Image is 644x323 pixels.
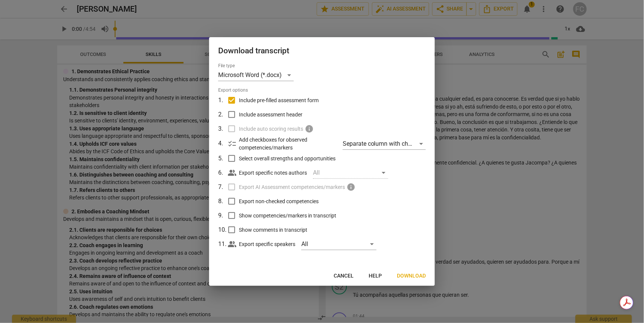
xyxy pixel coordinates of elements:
[239,111,302,119] span: Include assessment header
[346,183,355,192] span: Purchase a subscription to enable
[239,240,295,248] p: Export specific speakers
[239,97,319,104] span: Include pre-filled assessment form
[239,226,307,234] span: Show comments in transcript
[218,63,235,68] label: File type
[228,168,237,177] span: people_alt
[363,269,388,283] button: Help
[239,212,336,220] span: Show competencies/markers in transcript
[239,169,307,177] p: Export specific notes authors
[334,272,354,280] span: Cancel
[218,208,228,223] td: 9 .
[218,180,228,194] td: 7 .
[218,136,228,151] td: 4 .
[218,69,294,81] div: Microsoft Word (*.docx)
[218,93,228,107] td: 1 .
[239,155,336,163] span: Select overall strengths and opportunities
[328,269,360,283] button: Cancel
[397,272,426,280] span: Download
[218,107,228,122] td: 2 .
[218,87,426,94] span: Export options
[218,166,228,180] td: 6 .
[343,138,426,150] div: Separate column with check marks
[218,46,426,56] h2: Download transcript
[301,238,377,250] div: All
[239,136,337,151] p: Add checkboxes for observed competencies/markers
[218,151,228,166] td: 5 .
[228,139,237,148] span: checklist
[218,223,228,237] td: 10 .
[218,122,228,136] td: 3 .
[369,272,382,280] span: Help
[239,125,303,133] span: Include auto scoring results
[218,237,228,251] td: 11 .
[305,124,314,133] span: Upgrade to Teams/Academy plan to implement
[218,194,228,208] td: 8 .
[313,167,388,179] div: All
[228,240,237,249] span: people_alt
[239,198,319,205] span: Export non-checked competencies
[391,269,432,283] button: Download
[239,183,345,191] span: Export AI Assessment competencies/markers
